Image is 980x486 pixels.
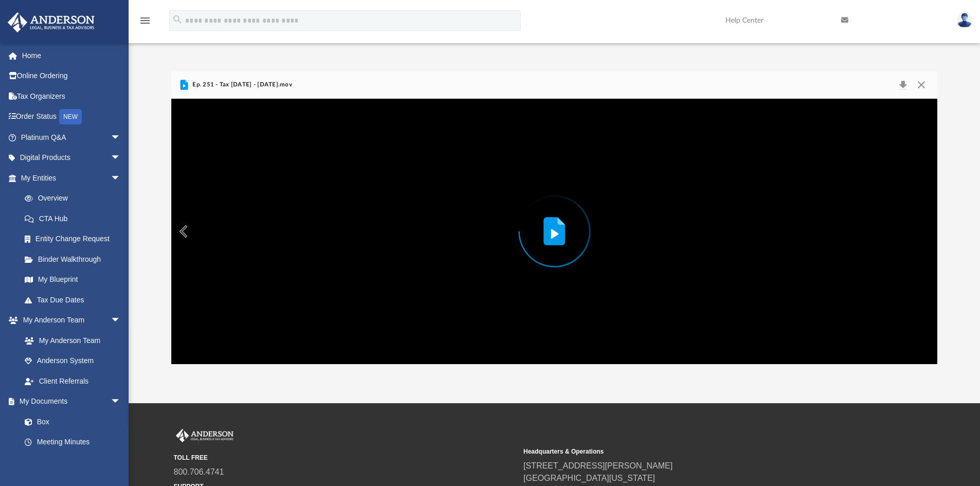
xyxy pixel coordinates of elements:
a: Binder Walkthrough [14,249,136,269]
i: search [172,14,183,25]
a: [STREET_ADDRESS][PERSON_NAME] [524,461,673,470]
i: menu [139,14,151,27]
img: Anderson Advisors Platinum Portal [174,429,236,442]
span: Ep. 251 - Tax [DATE] - [DATE].mov [190,80,292,89]
a: [GEOGRAPHIC_DATA][US_STATE] [524,474,655,482]
a: Home [7,45,136,66]
a: Tax Due Dates [14,290,136,310]
a: Entity Change Request [14,229,136,249]
a: Client Referrals [14,371,131,391]
img: Anderson Advisors Platinum Portal [5,12,98,32]
a: My Documentsarrow_drop_down [7,391,131,412]
small: TOLL FREE [174,453,516,462]
div: NEW [59,109,82,124]
a: Tax Organizers [7,86,136,106]
a: Order StatusNEW [7,106,136,128]
a: Digital Productsarrow_drop_down [7,148,136,168]
span: arrow_drop_down [111,127,131,148]
img: User Pic [957,13,972,28]
div: Preview [171,71,938,364]
a: Box [14,411,126,432]
a: Online Ordering [7,66,136,86]
a: Platinum Q&Aarrow_drop_down [7,127,136,148]
a: menu [139,20,151,27]
button: Previous File [171,217,194,246]
a: CTA Hub [14,208,136,229]
a: My Entitiesarrow_drop_down [7,168,136,188]
a: Overview [14,188,136,209]
button: Download [894,78,912,92]
span: arrow_drop_down [111,391,131,412]
small: Headquarters & Operations [524,447,866,456]
span: arrow_drop_down [111,168,131,189]
a: My Anderson Teamarrow_drop_down [7,310,131,331]
a: Anderson System [14,351,131,371]
a: My Anderson Team [14,330,126,351]
span: arrow_drop_down [111,310,131,331]
button: Close [912,78,931,92]
a: Meeting Minutes [14,432,131,453]
a: 800.706.4741 [174,467,224,476]
span: arrow_drop_down [111,148,131,169]
a: My Blueprint [14,269,131,290]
